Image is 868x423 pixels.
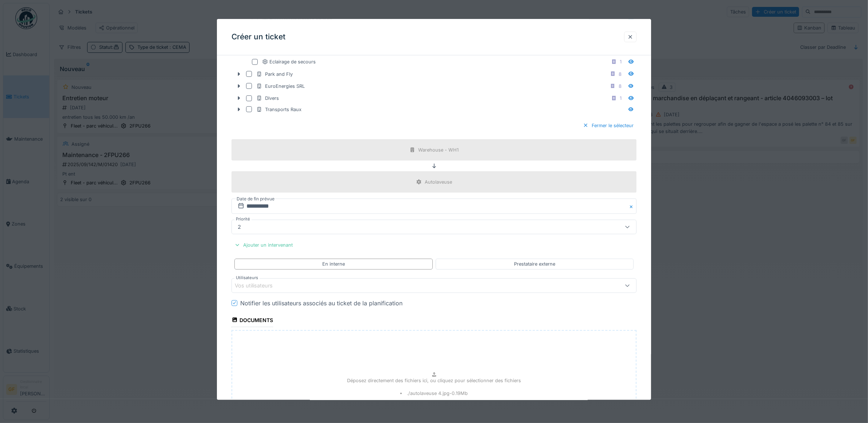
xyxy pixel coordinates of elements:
[514,261,555,268] div: Prestataire externe
[234,216,252,222] label: Priorité
[235,282,283,290] div: Vos utilisateurs
[234,275,260,281] label: Utilisateurs
[262,59,316,66] div: Eclairage de secours
[347,377,521,384] p: Déposez directement des fichiers ici, ou cliquez pour sélectionner des fichiers
[418,146,459,153] div: Warehouse - WH1
[580,121,637,130] div: Fermer le sélecteur
[240,299,402,308] div: Notifier les utilisateurs associés au ticket de la planification
[231,32,285,42] h3: Créer un ticket
[619,83,622,90] div: 8
[619,71,622,78] div: 8
[256,83,305,90] div: EuroEnergies SRL
[231,315,273,327] div: Documents
[628,199,637,214] button: Close
[620,95,622,102] div: 1
[322,261,345,268] div: En interne
[620,59,622,66] div: 1
[425,179,452,185] div: Autolaveuse
[256,71,293,78] div: Park and Fly
[231,240,296,250] div: Ajouter un intervenant
[400,390,468,397] li: ./autolaveuse 4.jpg - 0.19 Mb
[256,95,279,102] div: Divers
[236,195,275,203] label: Date de fin prévue
[235,223,244,231] div: 2
[256,106,301,113] div: Transports Raux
